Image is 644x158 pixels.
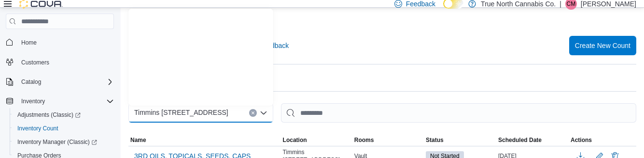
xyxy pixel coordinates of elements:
span: Dark Mode [443,9,444,9]
nav: An example of EuiBreadcrumbs [128,19,636,31]
span: Customers [17,56,114,68]
span: Feedback [259,41,289,50]
button: Name [128,134,281,146]
span: Inventory [17,95,114,107]
button: Rooms [352,134,424,146]
a: Adjustments (Classic) [10,108,118,122]
span: Scheduled Date [498,136,542,144]
span: Adjustments (Classic) [14,109,114,121]
button: Clear input [249,109,257,117]
span: Status [426,136,444,144]
button: Scheduled Date [496,134,569,146]
button: Inventory Count [10,122,118,135]
button: Home [2,35,118,49]
input: This is a search bar. After typing your query, hit enter to filter the results lower in the page. [281,103,636,123]
button: Catalog [17,76,45,88]
button: Location [281,134,352,146]
span: Rooms [354,136,374,144]
button: Customers [2,55,118,69]
span: Name [130,136,146,144]
button: Inventory [2,95,118,108]
a: Inventory Count [14,123,62,134]
span: Adjustments (Classic) [17,111,81,119]
span: Timmins [STREET_ADDRESS] [134,107,228,118]
span: Create New Count [575,41,630,50]
span: Actions [571,136,592,144]
span: Inventory Manager (Classic) [14,136,114,148]
span: Inventory Count [14,123,114,134]
a: Adjustments (Classic) [14,109,84,121]
span: Home [21,39,37,47]
span: Inventory [21,97,45,105]
a: Home [17,37,41,48]
span: Catalog [17,76,114,88]
button: Create New Count [569,36,636,55]
button: Inventory [17,95,49,107]
a: Inventory Manager (Classic) [10,135,118,149]
a: Inventory Manager (Classic) [14,136,101,148]
button: Status [424,134,496,146]
button: Catalog [2,75,118,89]
button: Close list of options [260,109,267,117]
a: Customers [17,57,53,68]
span: Inventory Count [17,125,58,132]
span: Location [283,136,307,144]
span: Customers [21,59,49,66]
span: Home [17,36,114,48]
span: Catalog [21,78,41,86]
span: Inventory Manager (Classic) [17,138,97,146]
